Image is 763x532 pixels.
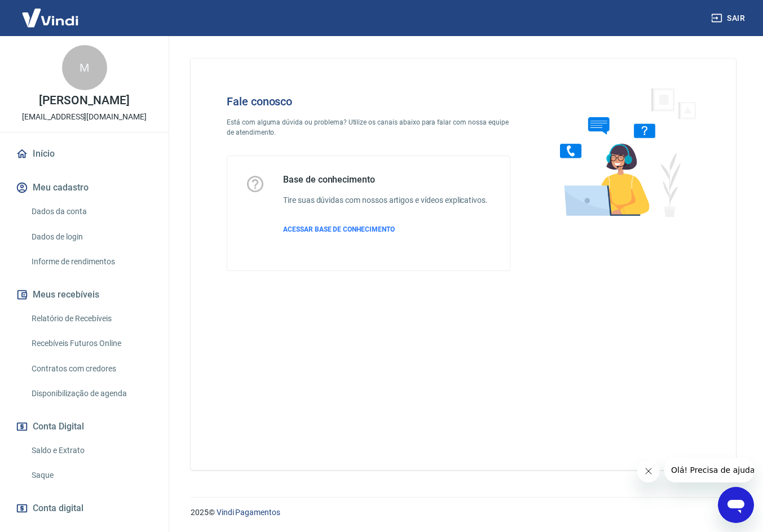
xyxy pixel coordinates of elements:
[709,8,749,29] button: Sair
[14,141,155,166] a: Início
[227,95,510,108] h4: Fale conosco
[27,464,155,487] a: Saque
[27,225,155,249] a: Dados de login
[537,77,709,227] img: Fale conosco
[14,414,155,439] button: Conta Digital
[191,507,736,518] p: 2025 ©
[14,496,155,521] a: Conta digital
[27,439,155,462] a: Saldo e Extrato
[27,357,155,380] a: Contratos com credores
[283,174,488,185] h5: Base de conhecimento
[27,200,155,223] a: Dados da conta
[637,460,660,482] iframe: Fechar mensagem
[664,458,754,482] iframe: Mensagem da empresa
[7,8,95,17] span: Olá! Precisa de ajuda?
[227,117,510,138] p: Está com alguma dúvida ou problema? Utilize os canais abaixo para falar com nossa equipe de atend...
[27,382,155,405] a: Disponibilização de agenda
[283,225,395,233] span: ACESSAR BASE DE CONHECIMENTO
[62,45,107,90] div: M
[27,307,155,330] a: Relatório de Recebíveis
[14,1,87,35] img: Vindi
[22,111,147,123] p: [EMAIL_ADDRESS][DOMAIN_NAME]
[718,487,754,523] iframe: Botão para abrir a janela de mensagens
[39,95,129,107] p: [PERSON_NAME]
[217,508,280,517] a: Vindi Pagamentos
[27,332,155,355] a: Recebíveis Futuros Online
[283,224,488,234] a: ACESSAR BASE DE CONHECIMENTO
[27,250,155,273] a: Informe de rendimentos
[14,282,155,307] button: Meus recebíveis
[33,500,83,516] span: Conta digital
[14,175,155,200] button: Meu cadastro
[283,194,488,206] h6: Tire suas dúvidas com nossos artigos e vídeos explicativos.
